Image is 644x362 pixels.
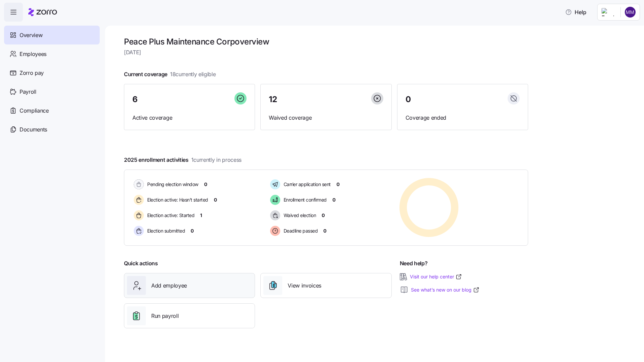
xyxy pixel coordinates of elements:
[400,259,428,268] span: Need help?
[20,31,42,39] span: Overview
[132,95,138,103] span: 6
[214,197,217,203] span: 0
[4,44,100,63] a: Employees
[4,26,100,44] a: Overview
[282,197,327,203] span: Enrollment confirmed
[282,228,318,234] span: Deadline passed
[560,5,592,19] button: Help
[4,101,100,120] a: Compliance
[145,181,198,188] span: Pending election window
[151,312,179,320] span: Run payroll
[20,125,47,134] span: Documents
[124,48,528,57] span: [DATE]
[269,95,277,103] span: 12
[323,228,326,234] span: 0
[20,107,49,115] span: Compliance
[4,120,100,139] a: Documents
[406,95,411,103] span: 0
[269,114,383,122] span: Waived coverage
[20,69,44,77] span: Zorro pay
[20,50,46,58] span: Employees
[151,281,187,290] span: Add employee
[282,181,331,188] span: Carrier application sent
[124,259,158,268] span: Quick actions
[410,273,462,280] a: Visit our help center
[602,8,615,16] img: Employer logo
[332,197,335,203] span: 0
[406,114,520,122] span: Coverage ended
[20,88,36,96] span: Payroll
[322,212,325,219] span: 0
[145,228,185,234] span: Election submitted
[625,7,636,18] img: c7500ab85f6c991aee20b7272b35d42d
[124,156,241,164] span: 2025 enrollment activities
[191,228,194,234] span: 0
[282,212,316,219] span: Waived election
[191,156,241,164] span: 1 currently in process
[204,181,207,188] span: 0
[145,212,194,219] span: Election active: Started
[4,82,100,101] a: Payroll
[200,212,202,219] span: 1
[132,114,247,122] span: Active coverage
[336,181,340,188] span: 0
[145,197,208,203] span: Election active: Hasn't started
[124,36,528,47] h1: Peace Plus Maintenance Corp overview
[411,286,480,293] a: See what’s new on our blog
[565,8,586,16] span: Help
[124,70,216,79] span: Current coverage
[4,63,100,82] a: Zorro pay
[288,281,321,290] span: View invoices
[170,70,216,79] span: 18 currently eligible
